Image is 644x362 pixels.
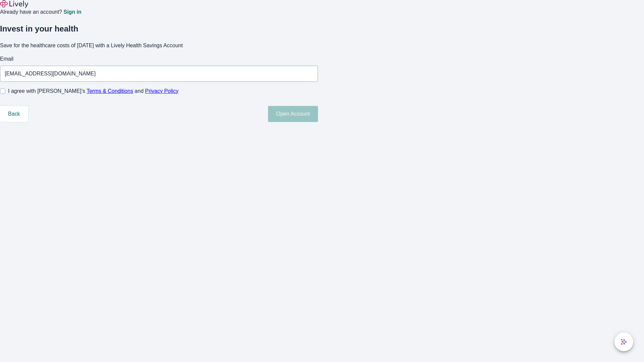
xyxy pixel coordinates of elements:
button: chat [614,333,633,351]
svg: Lively AI Assistant [621,339,627,345]
span: I agree with [PERSON_NAME]’s and [8,87,178,95]
a: Sign in [63,9,81,15]
a: Terms & Conditions [87,88,133,94]
a: Privacy Policy [145,88,179,94]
